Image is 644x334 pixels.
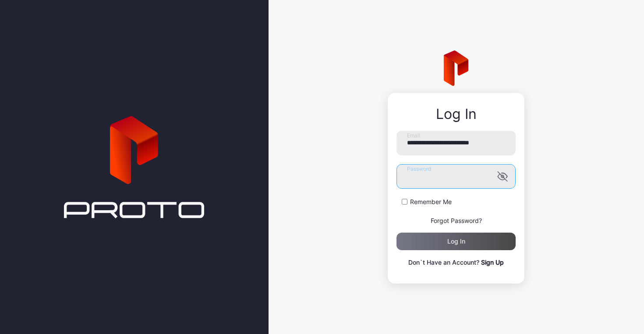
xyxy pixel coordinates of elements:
[396,257,516,268] p: Don`t Have an Account?
[396,233,516,250] button: Log in
[396,131,516,155] input: Email
[447,238,465,245] div: Log in
[396,164,516,189] input: Password
[396,106,516,122] div: Log In
[497,171,508,182] button: Password
[481,259,504,266] a: Sign Up
[410,198,452,206] label: Remember Me
[431,217,482,224] a: Forgot Password?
